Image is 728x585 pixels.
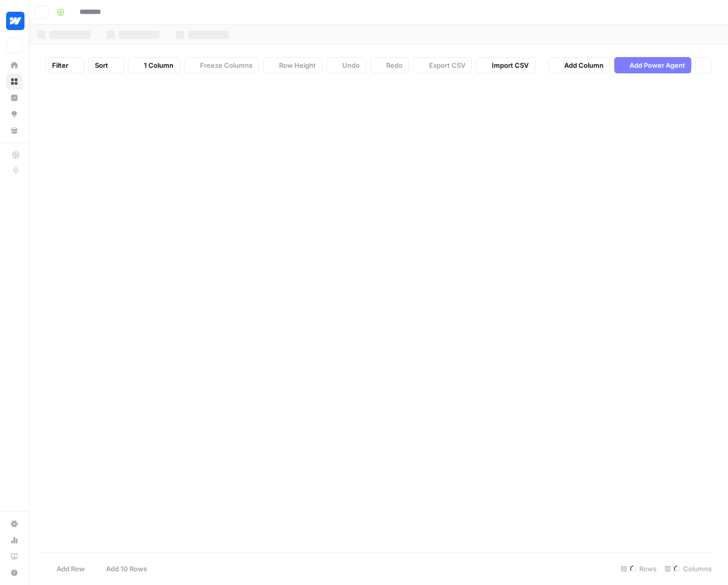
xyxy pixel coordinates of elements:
[564,60,604,70] span: Add Column
[6,548,22,565] a: Learning Hub
[6,565,22,581] button: Help + Support
[88,57,124,73] button: Sort
[342,60,360,70] span: Undo
[413,57,472,73] button: Export CSV
[6,122,22,139] a: Your Data
[6,57,22,73] a: Home
[6,90,22,106] a: Insights
[370,57,409,73] button: Redo
[45,57,84,73] button: Filter
[279,60,316,70] span: Row Height
[6,532,22,548] a: Usage
[614,57,691,73] button: Add Power Agent
[386,60,403,70] span: Redo
[200,60,253,70] span: Freeze Columns
[6,12,24,30] img: Webflow Logo
[492,60,529,70] span: Import CSV
[52,60,68,70] span: Filter
[6,516,22,532] a: Settings
[661,561,716,577] div: Columns
[144,60,173,70] span: 1 Column
[630,60,685,70] span: Add Power Agent
[91,561,153,577] button: Add 10 Rows
[6,8,22,34] button: Workspace: Webflow
[263,57,322,73] button: Row Height
[41,561,91,577] button: Add Row
[57,564,85,574] span: Add Row
[106,564,147,574] span: Add 10 Rows
[6,73,22,90] a: Browse
[476,57,535,73] button: Import CSV
[128,57,180,73] button: 1 Column
[95,60,108,70] span: Sort
[617,561,661,577] div: Rows
[6,106,22,122] a: Opportunities
[327,57,366,73] button: Undo
[548,57,610,73] button: Add Column
[184,57,259,73] button: Freeze Columns
[429,60,465,70] span: Export CSV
